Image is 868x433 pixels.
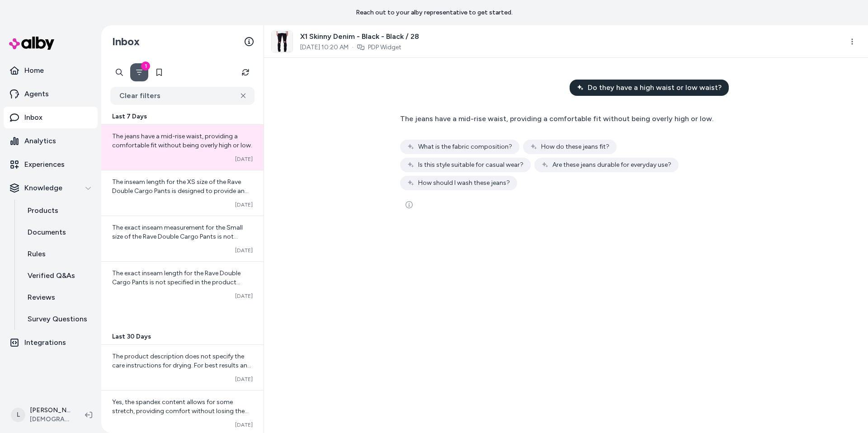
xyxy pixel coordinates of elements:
span: Last 7 Days [112,112,147,121]
p: Home [24,65,44,76]
p: Integrations [24,337,66,348]
p: Verified Q&As [28,270,75,281]
p: Inbox [24,112,42,123]
img: X1-Skinny-Denim-Black.jpg [272,31,292,52]
span: Are these jeans durable for everyday use? [552,160,671,169]
a: PDP Widget [368,43,401,52]
span: How do these jeans fit? [541,142,609,151]
img: alby Logo [9,37,54,50]
a: Home [4,60,98,81]
a: Inbox [4,107,98,128]
a: Integrations [4,332,98,353]
h2: Inbox [112,35,140,48]
p: Documents [28,227,66,238]
p: Experiences [24,159,65,170]
span: L [11,408,25,422]
a: Survey Questions [19,308,98,330]
span: The exact inseam length for the Rave Double Cargo Pants is not specified in the product details. ... [112,269,250,340]
span: Yes, the spandex content allows for some stretch, providing comfort without losing the overall fit. [112,398,249,424]
span: [DEMOGRAPHIC_DATA] [30,415,71,424]
span: The product description does not specify the care instructions for drying. For best results and t... [112,353,252,433]
p: Rules [28,249,46,259]
p: Survey Questions [28,314,87,325]
button: Filter [130,63,148,81]
button: Refresh [236,63,255,81]
a: The product description does not specify the care instructions for drying. For best results and t... [101,345,264,390]
div: 1 [141,61,150,71]
span: [DATE] [235,376,253,383]
a: The jeans have a mid-rise waist, providing a comfortable fit without being overly high or low.[DATE] [101,125,264,170]
a: Agents [4,83,98,105]
span: [DATE] [235,421,253,428]
p: Analytics [24,136,56,146]
span: Last 30 Days [112,332,151,341]
span: [DATE] 10:20 AM [300,43,349,52]
a: Documents [19,221,98,243]
p: Knowledge [24,183,62,193]
span: What is the fabric composition? [418,142,512,151]
button: L[PERSON_NAME][DEMOGRAPHIC_DATA] [5,400,78,429]
span: · [352,43,354,52]
span: The jeans have a mid-rise waist, providing a comfortable fit without being overly high or low. [112,132,252,149]
a: Experiences [4,154,98,175]
span: Is this style suitable for casual wear? [418,160,524,169]
a: Analytics [4,130,98,152]
span: The exact inseam measurement for the Small size of the Rave Double Cargo Pants is not provided in... [112,224,251,286]
span: [DATE] [235,201,253,208]
p: Reach out to your alby representative to get started. [356,8,513,17]
a: Verified Q&As [19,265,98,287]
button: Knowledge [4,177,98,199]
p: Reviews [28,292,55,303]
a: Products [19,200,98,221]
p: Products [28,205,58,216]
a: The inseam length for the XS size of the Rave Double Cargo Pants is designed to provide an extend... [101,170,264,216]
button: Clear filters [110,87,255,105]
span: [DATE] [235,155,253,163]
p: [PERSON_NAME] [30,406,71,415]
span: Do they have a high waist or low waist? [588,82,722,93]
a: The exact inseam measurement for the Small size of the Rave Double Cargo Pants is not provided in... [101,216,264,261]
span: The inseam length for the XS size of the Rave Double Cargo Pants is designed to provide an extend... [112,178,249,222]
span: [DATE] [235,292,253,300]
span: How should I wash these jeans? [418,179,510,188]
a: The exact inseam length for the Rave Double Cargo Pants is not specified in the product details. ... [101,261,264,307]
p: Agents [24,89,49,99]
span: The jeans have a mid-rise waist, providing a comfortable fit without being overly high or low. [400,114,713,123]
button: See more [400,196,418,214]
a: Rules [19,243,98,265]
a: Reviews [19,287,98,308]
span: X1 Skinny Denim - Black - Black / 28 [300,31,419,42]
span: [DATE] [235,247,253,254]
